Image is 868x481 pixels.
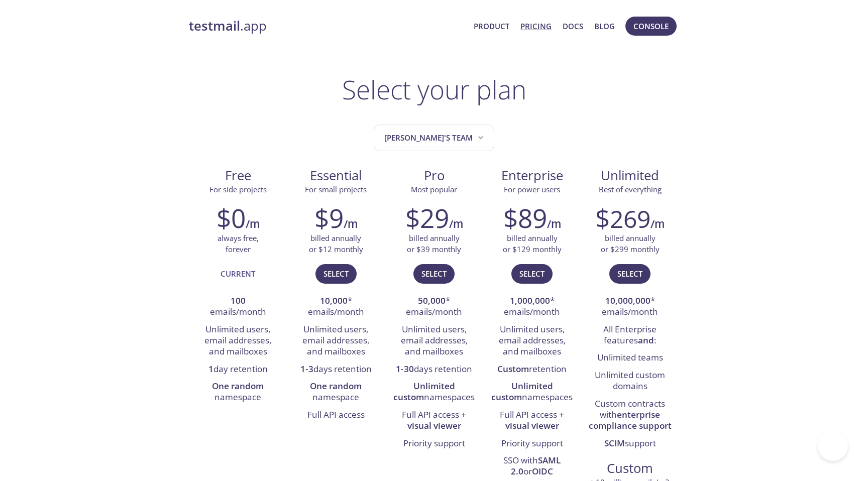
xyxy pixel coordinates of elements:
span: Unlimited [601,167,659,184]
h6: /m [449,215,463,232]
button: Select [315,264,357,283]
p: billed annually or $39 monthly [407,233,461,255]
strong: SAML 2.0 [511,454,561,477]
li: Unlimited users, email addresses, and mailboxes [196,321,279,361]
p: billed annually or $299 monthly [601,233,660,255]
li: support [589,435,672,452]
li: SSO with or [491,452,574,481]
strong: visual viewer [407,420,461,431]
a: Blog [594,20,615,33]
li: Unlimited users, email addresses, and mailboxes [294,321,377,361]
strong: 1,000,000 [510,295,550,306]
li: day retention [196,361,279,378]
strong: visual viewer [505,420,559,431]
strong: 1-3 [300,363,313,375]
strong: Custom [497,363,529,375]
h2: $ [595,203,650,233]
span: For power users [504,184,560,194]
iframe: Help Scout Beacon - Open [818,431,848,461]
span: Select [519,267,545,280]
li: Unlimited custom domains [589,367,672,396]
span: Enterprise [491,167,573,184]
li: namespace [196,378,279,407]
strong: 50,000 [418,295,446,306]
h6: /m [650,215,665,232]
li: Unlimited teams [589,349,672,367]
li: namespaces [392,378,475,407]
li: Full API access + [491,407,574,435]
li: days retention [392,361,475,378]
strong: SCIM [604,437,625,449]
button: Select [413,264,455,283]
span: For side projects [209,184,267,194]
strong: 1 [208,363,213,375]
h2: $89 [503,203,547,233]
strong: Unlimited custom [491,380,553,403]
li: * emails/month [589,293,672,321]
p: billed annually or $129 monthly [503,233,562,255]
h6: /m [344,215,358,232]
li: emails/month [196,293,279,321]
strong: 1-30 [396,363,414,375]
a: Product [474,20,509,33]
li: Full API access + [392,407,475,435]
h2: $9 [314,203,344,233]
li: days retention [294,361,377,378]
strong: testmail [189,17,240,35]
li: Priority support [491,435,574,452]
span: Custom [589,460,671,477]
span: Best of everything [599,184,662,194]
strong: Unlimited custom [393,380,455,403]
span: Essential [295,167,377,184]
li: Unlimited users, email addresses, and mailboxes [392,321,475,361]
strong: One random [310,380,362,392]
span: Select [421,267,447,280]
span: For small projects [305,184,367,194]
strong: enterprise compliance support [589,409,672,431]
a: Docs [563,20,583,33]
strong: OIDC [532,465,553,477]
li: Unlimited users, email addresses, and mailboxes [491,321,574,361]
strong: One random [212,380,264,392]
li: namespace [294,378,377,407]
strong: and [638,334,654,346]
p: billed annually or $12 monthly [309,233,363,255]
button: Nozomi's team [374,125,494,151]
span: Free [197,167,279,184]
span: Console [633,20,669,33]
strong: 10,000 [320,295,348,306]
li: * emails/month [392,293,475,321]
span: Most popular [411,184,457,194]
li: retention [491,361,574,378]
h2: $29 [405,203,449,233]
h2: $0 [216,203,246,233]
li: Custom contracts with [589,396,672,435]
a: testmail.app [189,18,466,35]
h6: /m [547,215,561,232]
strong: 10,000,000 [605,295,650,306]
li: Full API access [294,407,377,424]
button: Console [625,17,677,36]
li: * emails/month [294,293,377,321]
li: Priority support [392,435,475,452]
span: Select [617,267,642,280]
span: Pro [393,167,475,184]
a: Pricing [520,20,552,33]
button: Select [609,264,650,283]
li: namespaces [491,378,574,407]
li: All Enterprise features : [589,321,672,350]
span: Select [323,267,349,280]
button: Select [511,264,553,283]
li: * emails/month [491,293,574,321]
span: 269 [610,202,650,235]
h1: Select your plan [342,74,526,104]
h6: /m [246,215,260,232]
strong: 100 [231,295,246,306]
span: [PERSON_NAME]'s team [384,131,486,145]
p: always free, forever [218,233,259,255]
